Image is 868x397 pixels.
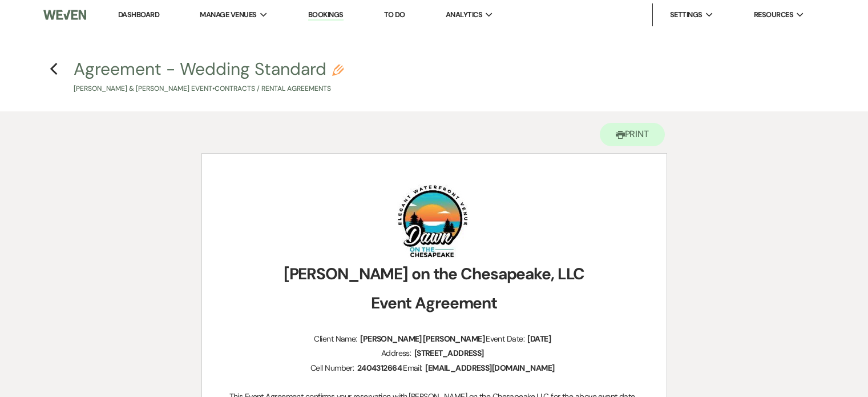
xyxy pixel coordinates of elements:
[754,9,793,21] span: Resources
[308,10,344,21] a: Bookings
[229,361,639,375] p: Cell Number: Email:
[396,182,469,260] img: Screen Shot 2023-07-17 at 11.24.01 AM.png
[118,10,159,19] a: Dashboard
[413,347,485,360] span: [STREET_ADDRESS]
[526,332,552,346] span: [DATE]
[74,61,344,94] button: Agreement - Wedding Standard[PERSON_NAME] & [PERSON_NAME] Event•Contracts / Rental Agreements
[424,362,555,375] span: [EMAIL_ADDRESS][DOMAIN_NAME]
[284,263,585,284] strong: [PERSON_NAME] on the Chesapeake, LLC
[229,346,639,360] p: Address:
[600,123,665,146] button: Print
[359,332,486,346] span: [PERSON_NAME] [PERSON_NAME]
[384,10,405,19] a: To Do
[356,362,403,375] span: 2404312664
[371,292,497,314] strong: Event Agreement
[74,83,344,94] p: [PERSON_NAME] & [PERSON_NAME] Event • Contracts / Rental Agreements
[200,9,256,21] span: Manage Venues
[446,9,482,21] span: Analytics
[229,332,639,346] p: Client Name: Event Date:
[43,3,86,27] img: Weven Logo
[670,9,703,21] span: Settings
